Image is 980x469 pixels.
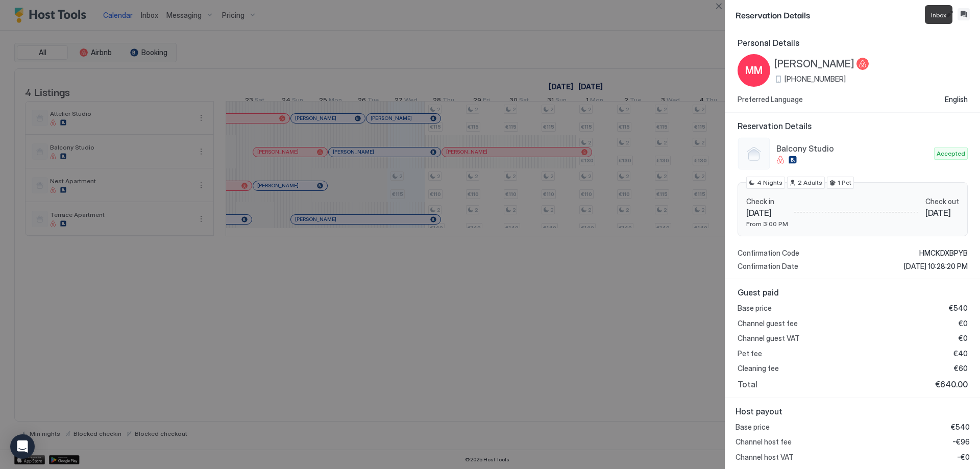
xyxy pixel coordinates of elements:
button: Inbox [958,8,970,20]
span: Cleaning fee [738,364,779,373]
span: €540 [949,304,968,313]
span: Check out [925,197,959,206]
span: 1 Pet [838,178,851,187]
span: €60 [954,364,968,373]
span: Channel guest fee [738,319,798,328]
span: -€96 [952,437,970,447]
span: [DATE] [746,208,788,218]
span: Channel host VAT [736,453,794,462]
span: Preferred Language [738,95,803,104]
span: Guest paid [738,287,968,298]
span: -€0 [957,453,970,462]
span: €0 [959,334,968,343]
span: Host payout [736,406,970,416]
span: 4 Nights [757,178,782,187]
span: Balcony Studio [776,143,930,154]
span: Total [738,379,757,389]
span: €0 [959,319,968,328]
span: 2 Adults [798,178,822,187]
span: HMCKDXBPYB [919,249,968,258]
span: [DATE] [925,208,959,218]
span: MM [745,63,763,78]
span: Channel host fee [736,437,792,447]
span: Pet fee [738,349,762,358]
div: Open Intercom Messenger [10,434,35,459]
span: Personal Details [738,38,968,48]
span: €540 [951,423,970,432]
span: Base price [738,304,772,313]
span: Reservation Details [738,121,968,131]
span: Confirmation Code [738,249,799,258]
span: Confirmation Date [738,262,798,271]
span: Inbox [931,11,946,19]
span: €640.00 [935,379,968,389]
span: Base price [736,423,770,432]
span: €40 [953,349,968,358]
span: Channel guest VAT [738,334,800,343]
span: Accepted [937,149,965,158]
span: [DATE] 10:28:20 PM [904,262,968,271]
span: [PHONE_NUMBER] [785,75,846,84]
span: Reservation Details [736,8,941,21]
span: From 3:00 PM [746,220,788,228]
span: English [945,95,968,104]
span: [PERSON_NAME] [774,58,854,70]
span: Check in [746,197,788,206]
